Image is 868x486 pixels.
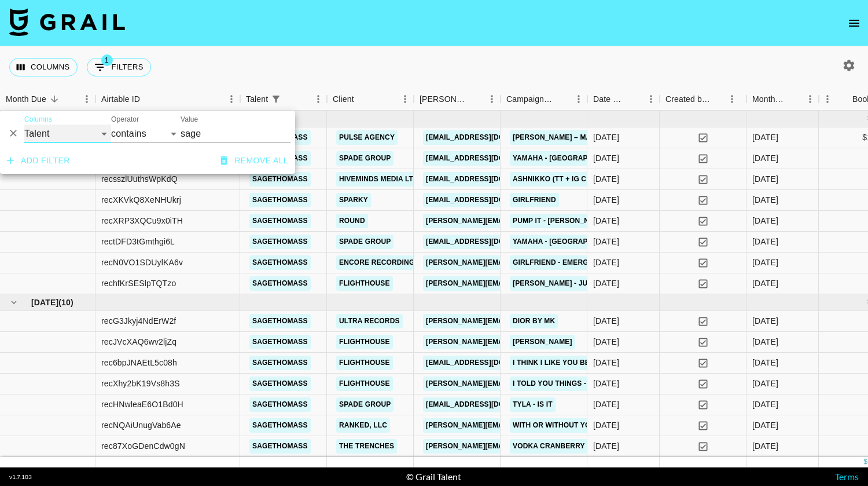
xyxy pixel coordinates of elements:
[101,257,183,268] div: recN0VO1SDUylKA6v
[752,152,778,164] div: Sep '25
[665,88,711,111] div: Created by Grail Team
[752,277,778,289] div: Sep '25
[593,315,619,327] div: 1/8/2025
[240,88,327,111] div: Talent
[101,88,140,111] div: Airtable ID
[336,418,390,433] a: Ranked, LLC
[420,88,467,111] div: [PERSON_NAME]
[587,88,660,111] div: Date Created
[101,277,176,289] div: rechfKrSESlpTQTzo
[284,91,300,107] button: Sort
[101,440,185,452] div: rec87XoGDenCdw0gN
[101,236,175,247] div: rectDFD3tGmthgi6L
[593,152,619,164] div: 4/9/2025
[336,314,403,328] a: Ultra Records
[249,397,311,412] a: sagethomass
[863,457,867,467] div: $
[336,235,393,249] a: Spade Group
[752,88,785,111] div: Month Due
[101,194,181,206] div: recXKVkQ8XeNHUkrj
[801,90,819,108] button: Menu
[723,90,741,108] button: Menu
[423,276,612,291] a: [PERSON_NAME][EMAIL_ADDRESS][DOMAIN_NAME]
[423,356,553,370] a: [EMAIL_ADDRESS][DOMAIN_NAME]
[95,88,240,111] div: Airtable ID
[336,151,393,166] a: Spade Group
[2,150,75,171] button: Add filter
[249,335,311,349] a: sagethomass
[510,439,653,454] a: Vodka Cranberry - [PERSON_NAME]
[711,91,727,107] button: Sort
[58,297,73,308] span: ( 10 )
[746,88,819,111] div: Month Due
[249,255,311,270] a: sagethomass
[510,314,558,328] a: dior by MK
[510,335,575,349] a: [PERSON_NAME]
[423,151,553,166] a: [EMAIL_ADDRESS][DOMAIN_NAME]
[101,357,177,368] div: rec6bpJNAEtL5c08h
[593,399,619,410] div: 29/8/2025
[510,397,556,412] a: Tyla - Is It
[423,214,612,228] a: [PERSON_NAME][EMAIL_ADDRESS][DOMAIN_NAME]
[249,214,311,228] a: sagethomass
[752,131,778,143] div: Sep '25
[593,419,619,431] div: 26/8/2025
[423,255,612,270] a: [PERSON_NAME][EMAIL_ADDRESS][DOMAIN_NAME]
[333,88,354,111] div: Client
[593,194,619,206] div: 18/9/2025
[836,91,852,107] button: Sort
[327,88,414,111] div: Client
[249,377,311,391] a: sagethomass
[6,294,22,310] button: hide children
[9,8,125,36] img: Grail Talent
[423,418,612,433] a: [PERSON_NAME][EMAIL_ADDRESS][DOMAIN_NAME]
[249,235,311,249] a: sagethomass
[423,335,671,349] a: [PERSON_NAME][EMAIL_ADDRESS][PERSON_NAME][DOMAIN_NAME]
[6,88,46,111] div: Month Due
[249,276,311,291] a: sagethomass
[752,357,778,368] div: Aug '25
[249,193,311,207] a: sagethomass
[510,418,598,433] a: With or Without You
[336,130,398,145] a: Pulse Agency
[423,439,612,454] a: [PERSON_NAME][EMAIL_ADDRESS][DOMAIN_NAME]
[101,399,183,410] div: recHNwleaE6O1Bd0H
[336,356,393,370] a: Flighthouse
[752,257,778,268] div: Sep '25
[336,335,393,349] a: Flighthouse
[752,194,778,206] div: Sep '25
[554,91,570,107] button: Sort
[752,440,778,452] div: Aug '25
[9,473,32,481] div: v 1.7.103
[423,377,671,391] a: [PERSON_NAME][EMAIL_ADDRESS][PERSON_NAME][DOMAIN_NAME]
[336,276,393,291] a: Flighthouse
[46,91,62,107] button: Sort
[593,173,619,185] div: 18/9/2025
[423,193,553,207] a: [EMAIL_ADDRESS][DOMAIN_NAME]
[642,90,660,108] button: Menu
[9,58,78,76] button: Select columns
[819,90,836,108] button: Menu
[216,150,293,171] button: Remove all
[752,419,778,431] div: Aug '25
[249,439,311,454] a: sagethomass
[24,115,52,125] label: Columns
[752,173,778,185] div: Sep '25
[510,356,748,370] a: I Think I Like You Better When You’re Gone [PERSON_NAME]
[414,88,501,111] div: Booker
[268,91,284,107] button: Show filters
[510,172,631,187] a: Ashnikko (TT + IG Crosspost)
[660,88,746,111] div: Created by Grail Team
[310,90,327,108] button: Menu
[835,471,859,482] a: Terms
[336,439,397,454] a: The Trenches
[752,215,778,226] div: Sep '25
[593,215,619,226] div: 3/9/2025
[336,172,421,187] a: Hiveminds Media Ltd
[510,151,628,166] a: Yamaha - [GEOGRAPHIC_DATA]
[423,314,671,328] a: [PERSON_NAME][EMAIL_ADDRESS][PERSON_NAME][DOMAIN_NAME]
[510,377,650,391] a: I TOLD YOU THINGS - [PERSON_NAME]
[111,115,139,125] label: Operator
[510,235,628,249] a: Yamaha - [GEOGRAPHIC_DATA]
[336,255,422,270] a: Encore recordings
